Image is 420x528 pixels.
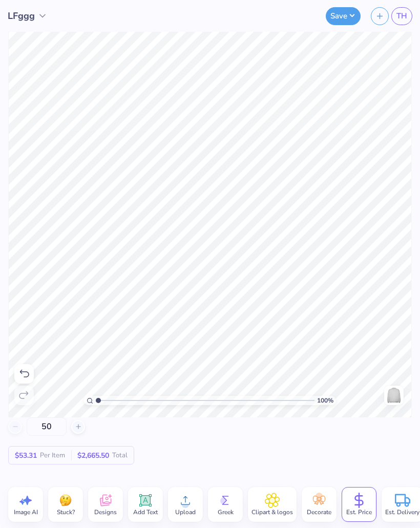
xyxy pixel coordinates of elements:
span: Decorate [307,508,331,516]
img: Back [386,387,402,404]
span: Total [112,450,128,461]
span: Image AI [14,508,38,516]
span: Add Text [133,508,158,516]
a: TH [391,7,412,25]
span: Per Item [40,450,65,461]
span: Greek [218,508,234,516]
span: $2,665.50 [77,450,109,461]
span: Designs [94,508,117,516]
span: LFggg [8,9,35,23]
span: Est. Delivery [385,508,419,516]
span: Upload [175,508,196,516]
span: Stuck? [57,508,75,516]
span: Est. Price [346,508,372,516]
img: Stuck? [58,493,73,508]
span: TH [396,10,407,22]
span: 100 % [317,396,333,405]
span: Clipart & logos [251,508,293,516]
input: – – [27,417,67,436]
span: $53.31 [15,450,37,461]
button: Save [326,7,361,25]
